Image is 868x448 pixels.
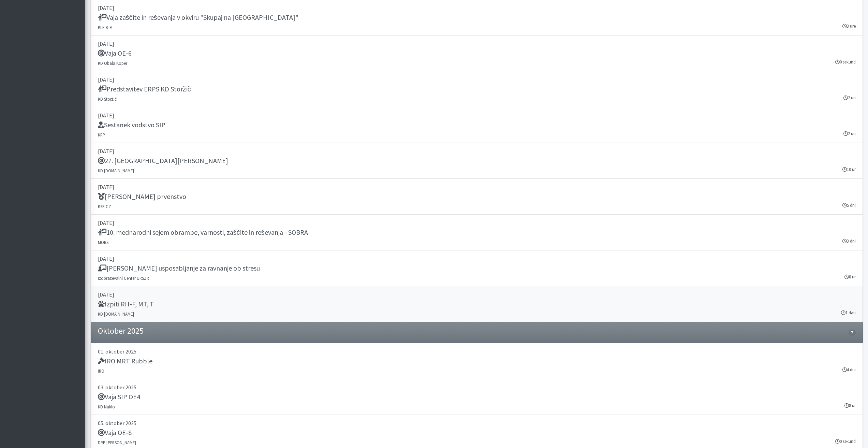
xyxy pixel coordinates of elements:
small: KD [DOMAIN_NAME] [98,311,134,317]
p: [DATE] [98,111,856,119]
h5: 27. [GEOGRAPHIC_DATA][PERSON_NAME] [98,157,228,165]
a: [DATE] [PERSON_NAME] prvenstvo K9R CZ 5 dni [91,179,863,215]
small: 2 uri [843,130,856,137]
p: [DATE] [98,75,856,84]
a: [DATE] 10. mednarodni sejem obrambe, varnosti, zaščite in reševanja - SOBRA MORS 3 dni [91,215,863,250]
h5: [PERSON_NAME] prvenstvo [98,192,186,201]
h5: Vaja zaščite in reševanja v okviru "Skupaj na [GEOGRAPHIC_DATA]" [98,13,298,21]
small: KD Obala Koper [98,60,127,66]
a: [DATE] Izpiti RH-F, MT, T KD [DOMAIN_NAME] 1 dan [91,286,863,322]
small: 2 uri [843,95,856,101]
small: KLP K-9 [98,25,112,30]
p: [DATE] [98,219,856,227]
a: [DATE] 27. [GEOGRAPHIC_DATA][PERSON_NAME] KD [DOMAIN_NAME] 10 ur [91,143,863,179]
p: 05. oktober 2025 [98,419,856,427]
h5: Predstavitev ERPS KD Storžič [98,85,191,93]
h5: 10. mednarodni sejem obrambe, varnosti, zaščite in reševanja - SOBRA [98,228,308,236]
small: 3 dni [842,238,856,244]
small: 1 dan [841,309,856,316]
small: IRO [98,368,104,374]
a: 03. oktober 2025 Vaja SIP OE4 KD Naklo 8 ur [91,379,863,415]
small: MORS [98,240,108,245]
h5: Vaja SIP OE4 [98,393,140,401]
p: [DATE] [98,4,856,12]
small: Izobraževalni Center URSZR [98,275,149,281]
p: 01. oktober 2025 [98,347,856,356]
small: 8 ur [844,402,856,409]
small: 4 dni [842,366,856,373]
p: [DATE] [98,290,856,299]
small: KD Naklo [98,404,115,409]
small: K9R CZ [98,204,111,209]
h5: Sestanek vodstvo SIP [98,121,165,129]
a: [DATE] [PERSON_NAME] usposabljanje za ravnanje ob stresu Izobraževalni Center URSZR 8 ur [91,250,863,286]
small: 8 ur [844,274,856,280]
a: 01. oktober 2025 IRO MRT Rubble IRO 4 dni [91,343,863,379]
small: 0 sekund [835,438,856,445]
p: 03. oktober 2025 [98,383,856,391]
h5: Vaja OE-6 [98,49,132,57]
a: [DATE] Vaja OE-6 KD Obala Koper 0 sekund [91,35,863,71]
small: 10 ur [842,166,856,173]
small: KRP [98,132,105,138]
h5: Vaja OE-8 [98,429,132,437]
small: 0 sekund [835,59,856,65]
a: [DATE] Predstavitev ERPS KD Storžič KD Storžič 2 uri [91,71,863,107]
h5: Izpiti RH-F, MT, T [98,300,154,308]
small: 5 dni [842,202,856,208]
small: KD Storžič [98,96,117,102]
p: [DATE] [98,255,856,263]
a: [DATE] Sestanek vodstvo SIP KRP 2 uri [91,107,863,143]
h4: Oktober 2025 [98,326,144,336]
small: 3 ure [842,23,856,29]
p: [DATE] [98,147,856,155]
p: [DATE] [98,183,856,191]
h5: IRO MRT Rubble [98,357,152,365]
span: 7 [849,330,855,336]
small: DRP [PERSON_NAME] [98,440,136,445]
p: [DATE] [98,40,856,48]
h5: [PERSON_NAME] usposabljanje za ravnanje ob stresu [98,264,260,272]
small: KD [DOMAIN_NAME] [98,168,134,173]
